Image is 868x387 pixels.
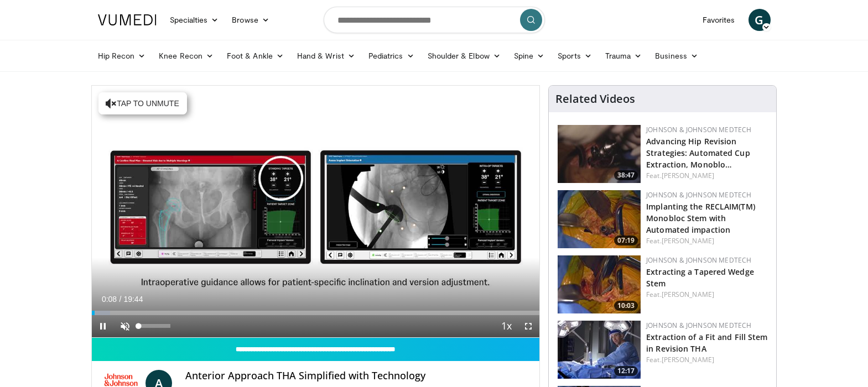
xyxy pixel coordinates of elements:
a: [PERSON_NAME] [662,355,714,364]
span: / [119,295,122,304]
h4: Related Videos [555,92,635,106]
button: Tap to unmute [98,92,187,114]
div: Feat. [646,236,767,246]
a: Johnson & Johnson MedTech [646,321,751,330]
a: Johnson & Johnson MedTech [646,125,751,134]
span: 19:44 [123,295,143,304]
a: Specialties [163,9,226,31]
a: [PERSON_NAME] [662,236,714,245]
a: Knee Recon [152,45,220,67]
a: 10:03 [558,255,641,313]
a: 38:47 [558,125,641,183]
div: Volume Level [139,324,170,328]
a: Business [648,45,705,67]
a: 12:17 [558,321,641,379]
a: [PERSON_NAME] [662,290,714,299]
img: VuMedi Logo [98,14,157,25]
h4: Anterior Approach THA Simplified with Technology [185,370,531,382]
a: Sports [551,45,599,67]
a: Hip Recon [91,45,153,67]
img: 9f1a5b5d-2ba5-4c40-8e0c-30b4b8951080.150x105_q85_crop-smart_upscale.jpg [558,125,641,183]
a: Pediatrics [362,45,421,67]
span: 10:03 [614,301,638,311]
button: Pause [92,315,114,337]
a: Foot & Ankle [220,45,290,67]
a: 07:19 [558,190,641,248]
a: Advancing Hip Revision Strategies: Automated Cup Extraction, Monoblo… [646,136,750,170]
a: Browse [225,9,276,31]
a: Hand & Wrist [290,45,362,67]
span: 12:17 [614,366,638,376]
a: Implanting the RECLAIM(TM) Monobloc Stem with Automated impaction [646,201,755,235]
button: Unmute [114,315,136,337]
div: Feat. [646,290,767,300]
button: Playback Rate [495,315,517,337]
a: Johnson & Johnson MedTech [646,190,751,200]
a: Trauma [599,45,649,67]
a: Spine [507,45,551,67]
img: 0b84e8e2-d493-4aee-915d-8b4f424ca292.150x105_q85_crop-smart_upscale.jpg [558,255,641,313]
a: Shoulder & Elbow [421,45,507,67]
a: [PERSON_NAME] [662,171,714,180]
a: G [749,9,771,31]
a: Extracting a Tapered Wedge Stem [646,266,754,289]
img: ffc33e66-92ed-4f11-95c4-0a160745ec3c.150x105_q85_crop-smart_upscale.jpg [558,190,641,248]
img: 82aed312-2a25-4631-ae62-904ce62d2708.150x105_q85_crop-smart_upscale.jpg [558,321,641,379]
div: Progress Bar [92,311,540,315]
input: Search topics, interventions [324,7,545,33]
video-js: Video Player [92,86,540,338]
span: 07:19 [614,236,638,245]
a: Extraction of a Fit and Fill Stem in Revision THA [646,332,767,354]
a: Favorites [696,9,742,31]
span: 0:08 [102,295,117,304]
span: 38:47 [614,170,638,180]
a: Johnson & Johnson MedTech [646,255,751,265]
div: Feat. [646,171,767,181]
div: Feat. [646,355,767,365]
button: Fullscreen [517,315,539,337]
